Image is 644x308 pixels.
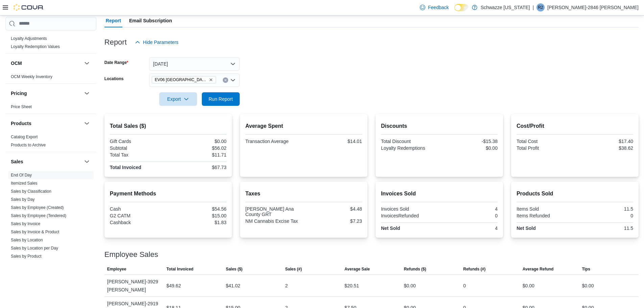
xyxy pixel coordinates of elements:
span: Dark Mode [454,11,455,11]
button: Export [159,92,197,106]
p: | [532,3,534,11]
div: $14.01 [305,139,362,144]
span: Sales ($) [226,266,242,272]
span: Loyalty Adjustments [11,36,47,41]
a: Sales by Invoice [11,221,40,226]
h2: Invoices Sold [381,190,498,198]
div: $1.83 [169,220,226,225]
button: Sales [83,158,91,166]
a: Sales by Employee (Created) [11,205,64,210]
span: Export [163,92,193,106]
span: Itemized Sales [11,181,38,186]
div: 11.5 [576,226,633,231]
a: Sales by Day [11,197,35,202]
h3: Sales [11,158,23,165]
div: $0.00 [440,145,498,151]
div: $0.00 [169,139,226,144]
div: InvoicesRefunded [381,213,438,218]
button: Clear input [223,77,228,83]
div: $49.62 [166,282,181,290]
div: Items Refunded [517,213,574,218]
a: Sales by Location per Day [11,246,58,251]
span: Sales by Location [11,237,43,243]
div: Total Tax [110,152,167,158]
span: Sales by Location per Day [11,245,58,251]
span: Sales by Invoice & Product [11,229,59,235]
div: $7.23 [305,218,362,224]
h3: Employee Sales [104,251,158,259]
span: Catalog Export [11,134,38,140]
span: End Of Day [11,172,32,178]
strong: Net Sold [517,226,536,231]
span: Refunds ($) [404,266,426,272]
h2: Average Spent [245,122,362,130]
a: Loyalty Redemption Values [11,44,60,49]
button: Sales [11,158,81,165]
div: 0 [463,282,466,290]
div: $17.40 [576,139,633,144]
a: Sales by Location [11,238,43,242]
span: Sales by Invoice [11,221,40,227]
span: Price Sheet [11,104,32,110]
div: $0.00 [404,282,416,290]
span: R2 [538,3,543,11]
input: Dark Mode [454,4,469,11]
div: 2 [285,282,288,290]
a: Products to Archive [11,143,46,147]
a: Feedback [417,1,451,14]
div: $38.62 [576,145,633,151]
span: Run Report [209,96,233,102]
div: Total Profit [517,145,574,151]
div: $11.71 [169,152,226,158]
div: Sales [5,171,96,287]
img: Cova [14,4,44,11]
button: Run Report [202,92,240,106]
button: Open list of options [230,77,236,83]
a: Itemized Sales [11,181,38,186]
h3: Products [11,120,31,127]
label: Locations [104,76,124,81]
button: Pricing [83,89,91,97]
label: Date Range [104,60,128,65]
p: Schwazze [US_STATE] [481,3,530,11]
div: $15.00 [169,213,226,218]
div: Gift Cards [110,139,167,144]
button: Products [83,119,91,127]
div: Subtotal [110,145,167,151]
span: Hide Parameters [143,39,178,46]
div: $67.73 [169,165,226,170]
span: Email Subscription [129,14,172,27]
div: Rebecca-2846 Portillo [536,3,545,11]
div: OCM [5,73,96,84]
span: OCM Weekly Inventory [11,74,52,79]
h2: Cost/Profit [517,122,633,130]
span: EV06 [GEOGRAPHIC_DATA] [155,76,208,83]
div: $56.02 [169,145,226,151]
h3: Report [104,38,127,46]
div: Cashback [110,220,167,225]
div: $20.51 [344,282,359,290]
div: $41.02 [226,282,240,290]
div: 4 [440,226,498,231]
div: 11.5 [576,206,633,212]
h2: Discounts [381,122,498,130]
div: [PERSON_NAME]-3929 [PERSON_NAME] [104,275,164,297]
span: Total Invoiced [166,266,193,272]
div: Invoices Sold [381,206,438,212]
span: Sales by Employee (Tendered) [11,213,66,218]
span: Feedback [428,4,449,11]
button: Products [11,120,81,127]
div: Transaction Average [245,139,303,144]
button: OCM [83,59,91,67]
div: Items Sold [517,206,574,212]
div: $0.00 [582,282,594,290]
a: Sales by Invoice & Product [11,230,59,234]
div: Total Discount [381,139,438,144]
a: Sales by Classification [11,189,51,194]
button: Hide Parameters [132,35,181,49]
div: $54.56 [169,206,226,212]
div: Products [5,133,96,152]
span: Average Sale [344,266,370,272]
span: EV06 Las Cruces East [152,76,216,84]
button: OCM [11,60,81,67]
